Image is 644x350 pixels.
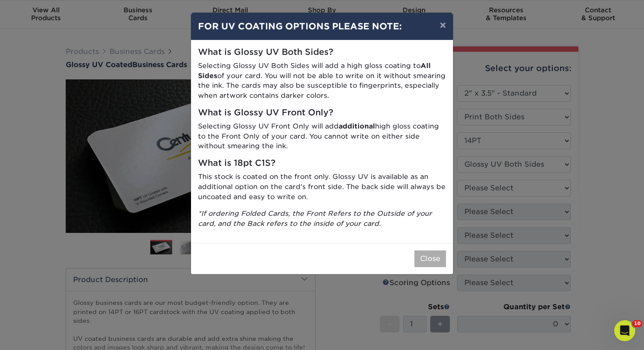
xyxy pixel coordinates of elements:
h5: What is Glossy UV Both Sides? [198,47,446,57]
button: × [433,13,453,37]
h5: What is Glossy UV Front Only? [198,108,446,118]
strong: All Sides [198,61,431,80]
button: Close [414,250,446,267]
p: This stock is coated on the front only. Glossy UV is available as an additional option on the car... [198,172,446,202]
p: Selecting Glossy UV Both Sides will add a high gloss coating to of your card. You will not be abl... [198,61,446,101]
iframe: Intercom live chat [614,320,635,341]
i: *If ordering Folded Cards, the Front Refers to the Outside of your card, and the Back refers to t... [198,209,432,228]
p: Selecting Glossy UV Front Only will add high gloss coating to the Front Only of your card. You ca... [198,121,446,151]
h4: FOR UV COATING OPTIONS PLEASE NOTE: [198,20,446,33]
span: 10 [632,320,642,327]
h5: What is 18pt C1S? [198,158,446,168]
strong: additional [339,122,375,130]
